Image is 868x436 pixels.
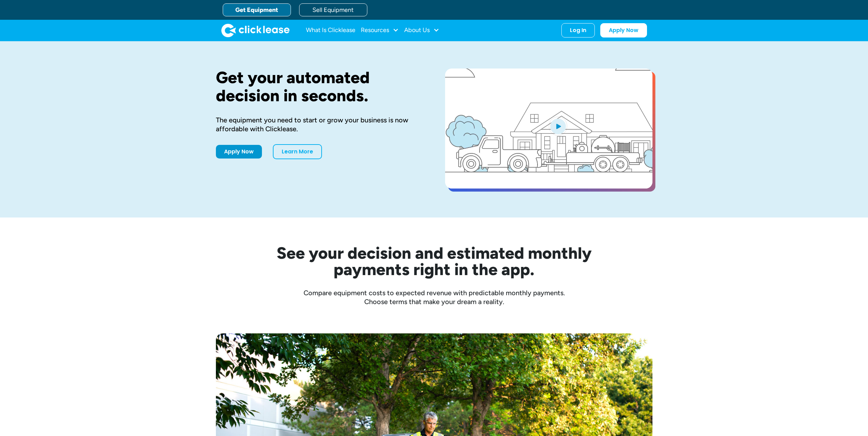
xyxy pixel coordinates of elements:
a: Sell Equipment [299,3,367,16]
img: Blue play button logo on a light blue circular background [549,117,567,136]
a: What Is Clicklease [306,24,355,37]
div: The equipment you need to start or grow your business is now affordable with Clicklease. [216,116,423,133]
img: Clicklease logo [221,24,290,37]
a: Get Equipment [223,3,291,16]
div: Compare equipment costs to expected revenue with predictable monthly payments. Choose terms that ... [216,288,652,306]
a: open lightbox [445,69,652,189]
div: Log In [570,27,586,34]
a: home [221,24,290,37]
h1: Get your automated decision in seconds. [216,69,423,105]
a: Apply Now [600,23,647,37]
a: Learn More [273,144,322,159]
div: About Us [404,24,439,37]
h2: See your decision and estimated monthly payments right in the app. [243,245,625,277]
div: Resources [361,24,399,37]
a: Apply Now [216,145,262,159]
